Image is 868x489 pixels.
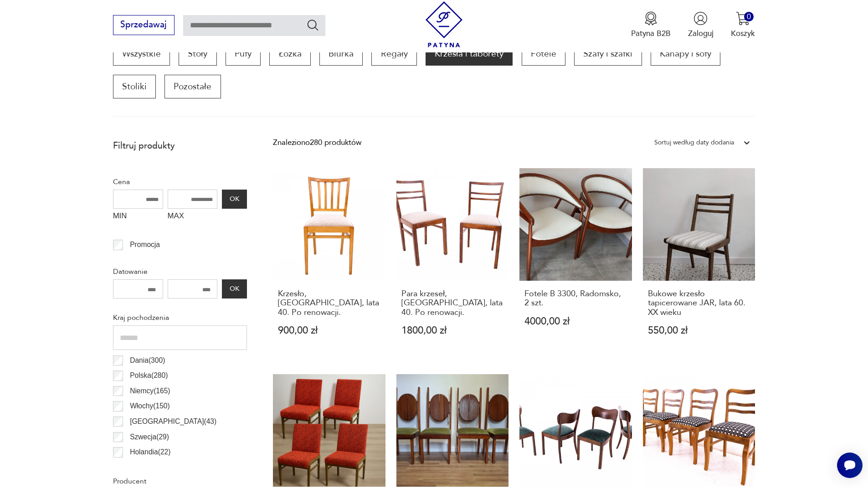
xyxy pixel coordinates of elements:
[113,475,247,487] p: Producent
[113,22,175,29] a: Sprzedawaj
[651,42,720,66] a: Kanapy i sofy
[519,168,632,357] a: Fotele B 3300, Radomsko, 2 szt.Fotele B 3300, Radomsko, 2 szt.4000,00 zł
[273,168,385,357] a: Krzesło, Polska, lata 40. Po renowacji.Krzesło, [GEOGRAPHIC_DATA], lata 40. Po renowacji.900,00 zł
[179,42,216,66] a: Stoły
[278,326,380,335] p: 900,00 zł
[654,137,734,149] div: Sortuj według daty dodania
[130,385,170,397] p: Niemcy ( 165 )
[524,289,627,308] h3: Fotele B 3300, Radomsko, 2 szt.
[113,209,163,226] label: MIN
[648,326,750,335] p: 550,00 zł
[168,209,218,226] label: MAX
[130,370,168,381] p: Polska ( 280 )
[130,239,160,251] p: Promocja
[631,11,671,39] a: Ikona medaluPatyna B2B
[113,75,156,98] a: Stoliki
[643,168,755,357] a: Bukowe krzesło tapicerowane JAR, lata 60. XX wiekuBukowe krzesło tapicerowane JAR, lata 60. XX wi...
[130,400,170,412] p: Włochy ( 150 )
[222,279,247,299] button: OK
[273,137,361,149] div: Znaleziono 280 produktów
[522,42,565,66] a: Fotele
[306,18,319,31] button: Szukaj
[401,289,504,317] h3: Para krzeseł, [GEOGRAPHIC_DATA], lata 40. Po renowacji.
[319,42,363,66] a: Biurka
[164,75,221,98] a: Pozostałe
[396,168,509,357] a: Para krzeseł, Polska, lata 40. Po renowacji.Para krzeseł, [GEOGRAPHIC_DATA], lata 40. Po renowacj...
[688,11,714,39] button: Zaloguj
[113,140,247,152] p: Filtruj produkty
[731,11,755,39] button: 0Koszyk
[130,416,216,427] p: [GEOGRAPHIC_DATA] ( 43 )
[222,190,247,209] button: OK
[401,326,504,335] p: 1800,00 zł
[693,11,708,26] img: Ikonka użytkownika
[130,446,170,458] p: Holandia ( 22 )
[688,28,714,39] p: Zaloguj
[113,266,247,278] p: Datowanie
[744,12,754,21] div: 0
[113,15,175,35] button: Sprzedawaj
[113,176,247,188] p: Cena
[524,317,627,326] p: 4000,00 zł
[130,355,165,366] p: Dania ( 300 )
[371,42,416,66] a: Regały
[731,28,755,39] p: Koszyk
[426,42,513,66] a: Krzesła i taborety
[113,312,247,324] p: Kraj pochodzenia
[421,1,467,47] img: Patyna - sklep z meblami i dekoracjami vintage
[644,11,658,26] img: Ikona medalu
[736,11,750,26] img: Ikona koszyka
[226,42,261,66] a: Pufy
[113,42,170,66] a: Wszystkie
[837,453,863,478] iframe: Smartsupp widget button
[631,28,671,39] p: Patyna B2B
[130,431,169,443] p: Szwecja ( 29 )
[278,289,380,317] h3: Krzesło, [GEOGRAPHIC_DATA], lata 40. Po renowacji.
[269,42,310,66] a: Łóżka
[130,462,166,474] p: Czechy ( 21 )
[574,42,642,66] a: Szafy i szafki
[631,11,671,39] button: Patyna B2B
[648,289,750,317] h3: Bukowe krzesło tapicerowane JAR, lata 60. XX wieku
